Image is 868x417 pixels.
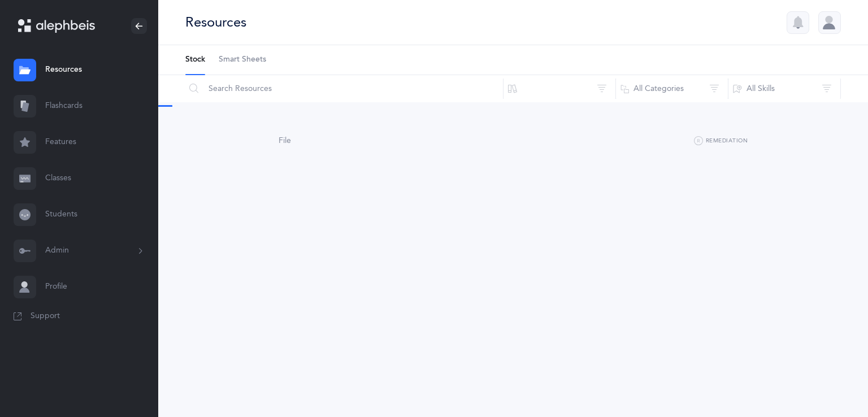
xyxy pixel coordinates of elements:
button: Remediation [694,134,748,148]
div: Resources [185,13,246,32]
button: All Categories [615,75,728,102]
input: Search Resources [185,75,504,102]
button: All Skills [728,75,841,102]
span: Smart Sheets [219,54,266,66]
span: File [279,136,291,145]
span: Support [31,311,60,322]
